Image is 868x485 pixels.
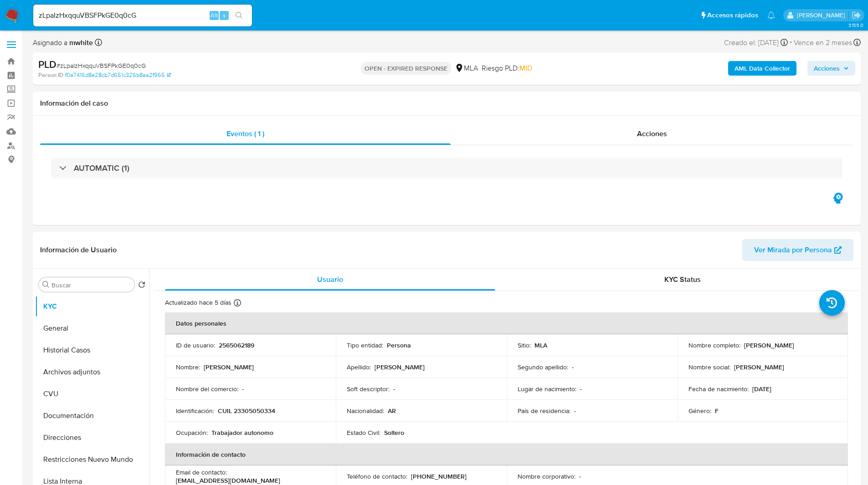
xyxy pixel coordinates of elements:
[35,361,149,383] button: Archivos adjuntos
[35,405,149,427] button: Documentación
[734,363,784,371] p: [PERSON_NAME]
[35,449,149,470] button: Restricciones Nuevo Mundo
[715,407,719,415] p: F
[51,158,842,179] div: AUTOMATIC (1)
[211,11,218,20] span: Alt
[734,61,790,76] b: AML Data Collector
[664,274,701,285] span: KYC Status
[814,61,840,76] span: Acciones
[534,341,547,349] p: MLA
[794,38,852,48] span: Vence en 2 meses
[347,407,384,415] p: Nacionalidad :
[204,363,254,371] p: [PERSON_NAME]
[165,312,848,334] th: Datos personales
[579,472,581,480] p: -
[35,383,149,405] button: CVU
[347,341,383,349] p: Tipo entidad :
[807,61,855,76] button: Acciones
[574,407,576,415] p: -
[230,9,248,22] button: search-icon
[176,476,280,485] p: [EMAIL_ADDRESS][DOMAIN_NAME]
[724,36,788,49] div: Creado el: [DATE]
[728,61,796,76] button: AML Data Collector
[797,11,848,20] p: matiasagustin.white@mercadolibre.com
[176,363,200,371] p: Nombre :
[347,363,371,371] p: Apellido :
[38,57,56,71] b: PLD
[35,296,149,317] button: KYC
[347,385,390,393] p: Soft descriptor :
[518,472,575,480] p: Nombre corporativo :
[67,37,93,48] b: mwhite
[707,10,758,20] span: Accesos rápidos
[176,341,215,349] p: ID de usuario :
[361,62,451,75] p: OPEN - EXPIRED RESPONSE
[51,281,131,289] input: Buscar
[317,274,343,285] span: Usuario
[219,341,254,349] p: 2565062189
[33,38,93,48] span: Asignado a
[33,10,252,21] input: Buscar usuario o caso...
[455,63,478,73] div: MLA
[176,429,208,437] p: Ocupación :
[580,385,582,393] p: -
[852,10,861,20] a: Salir
[138,281,145,291] button: Volver al orden por defecto
[176,407,214,415] p: Identificación :
[223,11,226,20] span: s
[56,61,146,70] span: # zLpaIzHxqquVBSFPkGE0q0cG
[688,385,749,393] p: Fecha de nacimiento :
[165,298,231,307] p: Actualizado hace 5 días
[387,341,411,349] p: Persona
[35,317,149,339] button: General
[384,429,404,437] p: Soltero
[482,63,532,73] span: Riesgo PLD:
[518,341,531,349] p: Sitio :
[742,239,853,261] button: Ver Mirada por Persona
[767,11,775,19] a: Notificaciones
[790,36,792,49] span: -
[165,444,848,465] th: Información de contacto
[65,71,171,79] a: f0a7416d8e28cb7d651c326b8aa2f965
[688,407,711,415] p: Género :
[688,341,740,349] p: Nombre completo :
[347,472,407,480] p: Teléfono de contacto :
[176,385,238,393] p: Nombre del comercio :
[35,339,149,361] button: Historial Casos
[411,472,467,480] p: [PHONE_NUMBER]
[752,385,771,393] p: [DATE]
[518,407,570,415] p: País de residencia :
[242,385,244,393] p: -
[519,63,532,73] span: MID
[35,427,149,449] button: Direcciones
[688,363,730,371] p: Nombre social :
[744,341,794,349] p: [PERSON_NAME]
[518,385,576,393] p: Lugar de nacimiento :
[211,429,273,437] p: Trabajador autonomo
[40,99,853,108] h1: Información del caso
[388,407,396,415] p: AR
[42,281,50,288] button: Buscar
[375,363,425,371] p: [PERSON_NAME]
[572,363,574,371] p: -
[637,128,667,139] span: Acciones
[218,407,275,415] p: CUIL 23305050334
[176,468,227,476] p: Email de contacto :
[74,163,129,173] h3: AUTOMATIC (1)
[40,245,117,255] h1: Información de Usuario
[38,71,63,79] b: Person ID
[393,385,395,393] p: -
[347,429,380,437] p: Estado Civil :
[754,239,832,261] span: Ver Mirada por Persona
[518,363,568,371] p: Segundo apellido :
[226,128,264,139] span: Eventos ( 1 )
